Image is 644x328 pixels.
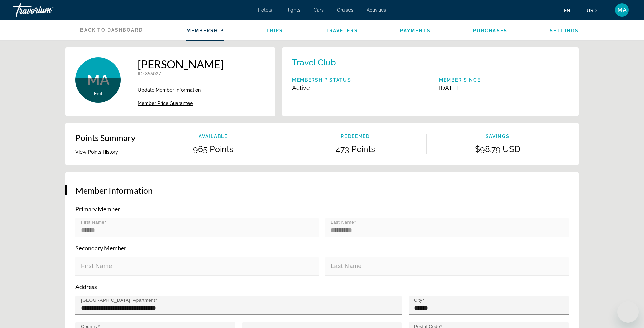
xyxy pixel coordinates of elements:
[284,144,426,154] p: 473 Points
[13,1,80,19] a: Travorium
[564,8,570,13] span: en
[550,28,579,34] a: Settings
[75,185,569,195] h3: Member Information
[414,298,422,303] mat-label: City
[439,84,480,91] p: [DATE]
[75,205,569,213] p: Primary Member
[80,27,143,33] span: Back to Dashboard
[266,28,283,34] a: Trips
[337,7,353,13] a: Cruises
[613,3,631,17] button: User Menu
[142,144,284,154] p: 965 Points
[81,220,104,225] mat-label: First Name
[292,77,351,83] p: Membership Status
[94,91,102,97] button: Edit
[587,6,603,15] button: Change currency
[75,149,118,155] button: View Points History
[292,84,351,91] p: Active
[617,301,639,323] iframe: Кнопка запуска окна обмена сообщениями
[284,134,426,139] p: Redeemed
[138,87,201,93] span: Update Member Information
[75,133,136,143] p: Points Summary
[427,144,569,154] p: $98.79 USD
[87,71,110,89] span: MA
[258,7,272,13] a: Hotels
[473,28,507,34] a: Purchases
[81,263,112,269] mat-label: First Name
[367,7,386,13] a: Activities
[400,28,431,34] a: Payments
[94,91,102,96] span: Edit
[65,20,143,40] a: Back to Dashboard
[326,28,358,34] a: Travelers
[75,283,569,290] p: Address
[142,134,284,139] p: Available
[587,8,597,13] span: USD
[617,7,627,13] span: MA
[81,298,155,303] mat-label: [GEOGRAPHIC_DATA], Apartment
[138,57,224,71] h1: [PERSON_NAME]
[138,87,224,93] a: Update Member Information
[138,71,143,76] span: ID
[285,7,300,13] a: Flights
[427,134,569,139] p: Savings
[292,57,336,67] p: Travel Club
[138,71,224,76] p: : 356027
[75,244,569,252] p: Secondary Member
[564,6,577,15] button: Change language
[439,77,480,83] p: Member Since
[314,7,324,13] a: Cars
[331,220,354,225] mat-label: Last Name
[186,28,224,34] a: Membership
[331,263,362,269] mat-label: Last Name
[138,101,193,106] span: Member Price Guarantee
